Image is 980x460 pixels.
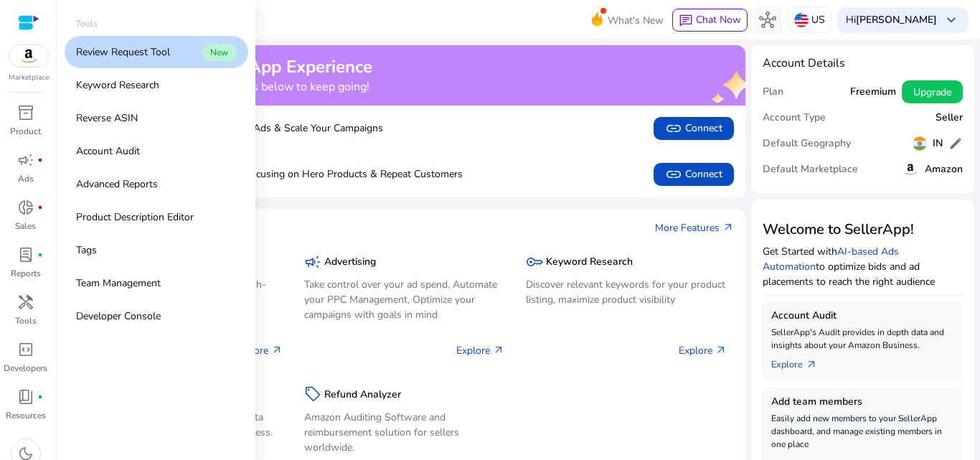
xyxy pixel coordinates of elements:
[771,310,955,322] h5: Account Audit
[324,256,376,268] h5: Advertising
[655,220,734,235] a: More Featuresarrow_outward
[679,14,693,28] span: chat
[4,362,47,375] p: Developers
[811,7,825,32] p: US
[763,244,963,289] p: Get Started with to optimize bids and ad placements to reach the right audience
[925,164,963,176] h5: Amazon
[37,252,43,258] span: fiber_manual_record
[771,326,955,352] p: SellerApp's Audit provides in depth data and insights about your Amazon Business.
[771,412,955,451] p: Easily add new members to your SellerApp dashboard, and manage existing members in one place
[763,164,858,176] h5: Default Marketplace
[11,267,41,280] p: Reports
[17,294,34,311] span: handyman
[794,13,809,27] img: us.svg
[76,210,194,225] p: Product Description Editor
[526,253,543,271] span: key
[665,166,682,183] span: link
[493,344,504,356] span: arrow_outward
[6,409,46,422] p: Resources
[76,144,140,159] p: Account Audit
[902,80,963,103] button: Upgrade
[715,344,727,356] span: arrow_outward
[304,385,321,403] span: sell
[15,314,37,327] p: Tools
[37,394,43,400] span: fiber_manual_record
[856,13,937,27] b: [PERSON_NAME]
[9,45,48,67] img: amazon.svg
[202,44,237,61] span: New
[763,245,899,273] a: AI-based Ads Automation
[9,72,49,83] p: Marketplace
[654,117,734,140] button: linkConnect
[37,157,43,163] span: fiber_manual_record
[759,11,776,29] span: hub
[665,120,722,137] span: Connect
[753,6,782,34] button: hub
[76,276,161,291] p: Team Management
[696,13,741,27] span: Chat Now
[763,138,851,150] h5: Default Geography
[913,85,951,100] span: Upgrade
[76,17,98,30] p: Tools
[665,166,722,183] span: Connect
[763,57,963,70] h4: Account Details
[17,246,34,263] span: lab_profile
[902,161,919,178] img: amazon.svg
[17,104,34,121] span: inventory_2
[10,125,41,138] p: Product
[654,163,734,186] button: linkConnect
[771,396,955,408] h5: Add team members
[304,410,505,455] p: Amazon Auditing Software and reimbursement solution for sellers worldwide.
[18,172,34,185] p: Ads
[76,78,159,93] p: Keyword Research
[17,388,34,405] span: book_4
[456,343,504,358] p: Explore
[771,352,829,372] a: Explorearrow_outward
[100,166,463,182] p: Boost Sales by Focusing on Hero Products & Repeat Customers
[76,111,138,126] p: Reverse ASIN
[763,112,826,124] h5: Account Type
[936,112,963,124] h5: Seller
[546,256,633,268] h5: Keyword Research
[76,309,161,324] p: Developer Console
[17,151,34,169] span: campaign
[526,277,727,307] p: Discover relevant keywords for your product listing, maximize product visibility
[17,199,34,216] span: donut_small
[722,222,734,233] span: arrow_outward
[271,344,283,356] span: arrow_outward
[763,86,783,98] h5: Plan
[608,8,664,33] span: What's New
[679,343,727,358] p: Explore
[806,359,817,370] span: arrow_outward
[76,243,97,258] p: Tags
[76,44,170,60] p: Review Request Tool
[37,205,43,210] span: fiber_manual_record
[846,15,937,25] p: Hi
[17,341,34,358] span: code_blocks
[304,253,321,271] span: campaign
[672,9,748,32] button: chatChat Now
[850,86,896,98] h5: Freemium
[76,177,158,192] p: Advanced Reports
[943,11,960,29] span: keyboard_arrow_down
[665,120,682,137] span: link
[15,220,36,233] p: Sales
[235,343,283,358] p: Explore
[304,277,505,322] p: Take control over your ad spend, Automate your PPC Management, Optimize your campaigns with goals...
[948,136,963,151] span: edit
[913,136,927,151] img: in.svg
[324,389,401,401] h5: Refund Analyzer
[933,138,943,150] h5: IN
[763,221,963,238] h3: Welcome to SellerApp!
